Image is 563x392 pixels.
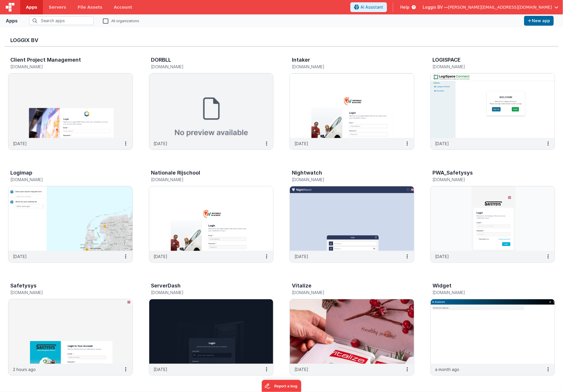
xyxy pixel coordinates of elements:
h5: [DOMAIN_NAME] [292,177,400,182]
p: [DATE] [435,141,449,147]
h5: [DOMAIN_NAME] [10,177,118,182]
h5: [DOMAIN_NAME] [10,290,118,295]
span: File Assets [78,4,103,10]
h3: Widget [433,283,452,289]
span: AI Assistant [360,4,383,10]
button: AI Assistant [350,2,387,12]
p: [DATE] [294,366,308,372]
span: [PERSON_NAME][EMAIL_ADDRESS][DOMAIN_NAME] [448,4,552,10]
h3: PWA_Safetysys [433,170,473,176]
label: All organizations [103,18,139,23]
input: Search apps [29,16,94,25]
h5: [DOMAIN_NAME] [433,290,541,295]
span: Loggix BV — [423,4,448,10]
h5: [DOMAIN_NAME] [151,65,259,69]
h5: [DOMAIN_NAME] [151,177,259,182]
h3: Vitalize [292,283,311,289]
h3: ServerDash [151,283,181,289]
h3: Nightwatch [292,170,322,176]
h5: [DOMAIN_NAME] [151,290,259,295]
div: Apps [6,17,18,24]
p: [DATE] [154,366,168,372]
h3: Nationale Rijschool [151,170,201,176]
h3: DORBLL [151,57,171,63]
h3: Safetysys [10,283,37,289]
button: Loggix BV — [PERSON_NAME][EMAIL_ADDRESS][DOMAIN_NAME] [423,4,558,10]
h3: Intaker [292,57,310,63]
iframe: Marker.io feedback button [262,380,301,392]
p: a month ago [435,366,460,372]
span: Help [400,4,409,10]
span: Apps [26,4,37,10]
p: [DATE] [13,141,27,147]
h3: Loggix BV [10,37,553,43]
h5: [DOMAIN_NAME] [433,65,541,69]
h5: [DOMAIN_NAME] [292,65,400,69]
p: [DATE] [435,253,449,260]
h5: [DOMAIN_NAME] [433,177,541,182]
h3: LOGISPACE [433,57,461,63]
h5: [DOMAIN_NAME] [292,290,400,295]
p: 2 hours ago [13,366,36,372]
p: [DATE] [154,253,168,260]
p: [DATE] [294,141,308,147]
span: Servers [49,4,66,10]
p: [DATE] [13,253,27,260]
h5: [DOMAIN_NAME] [10,65,118,69]
p: [DATE] [154,141,168,147]
h3: Client Project Management [10,57,81,63]
h3: Logimap [10,170,32,176]
p: [DATE] [294,253,308,260]
button: New app [524,16,554,26]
